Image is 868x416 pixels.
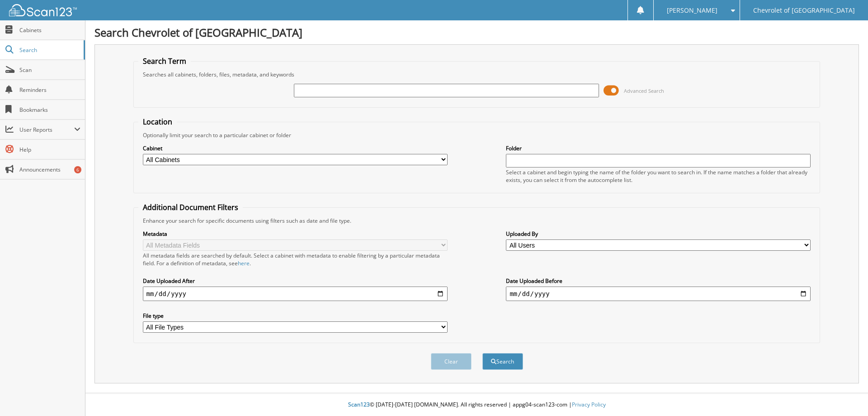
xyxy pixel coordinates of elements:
[85,394,868,416] div: © [DATE]-[DATE] [DOMAIN_NAME]. All rights reserved | appg04-scan123-com |
[9,4,77,16] img: scan123-logo-white.svg
[753,8,855,13] span: Chevrolet of [GEOGRAPHIC_DATA]
[143,287,448,301] input: start
[238,259,250,267] a: here
[19,126,74,134] span: User Reports
[19,26,80,34] span: Cabinets
[667,8,717,13] span: [PERSON_NAME]
[19,166,80,173] span: Announcements
[143,252,448,267] div: All metadata fields are searched by default. Select a cabinet with metadata to enable filtering b...
[19,146,80,153] span: Help
[143,230,448,238] label: Metadata
[19,66,80,74] span: Scan
[823,373,868,416] iframe: Chat Widget
[138,217,816,225] div: Enhance your search for specific documents using filters such as date and file type.
[143,277,448,285] label: Date Uploaded After
[19,106,80,114] span: Bookmarks
[143,312,448,320] label: File type
[348,401,370,408] span: Scan123
[138,117,177,127] legend: Location
[624,87,664,94] span: Advanced Search
[506,287,811,301] input: end
[19,86,80,94] span: Reminders
[506,144,811,152] label: Folder
[138,56,191,66] legend: Search Term
[572,401,606,408] a: Privacy Policy
[143,144,448,152] label: Cabinet
[506,277,811,285] label: Date Uploaded Before
[74,166,81,173] div: 6
[506,230,811,238] label: Uploaded By
[431,353,472,370] button: Clear
[138,131,816,139] div: Optionally limit your search to a particular cabinet or folder
[506,168,811,184] div: Select a cabinet and begin typing the name of the folder you want to search in. If the name match...
[94,25,859,40] h1: Search Chevrolet of [GEOGRAPHIC_DATA]
[138,202,243,212] legend: Additional Document Filters
[19,46,79,54] span: Search
[138,71,816,78] div: Searches all cabinets, folders, files, metadata, and keywords
[482,353,523,370] button: Search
